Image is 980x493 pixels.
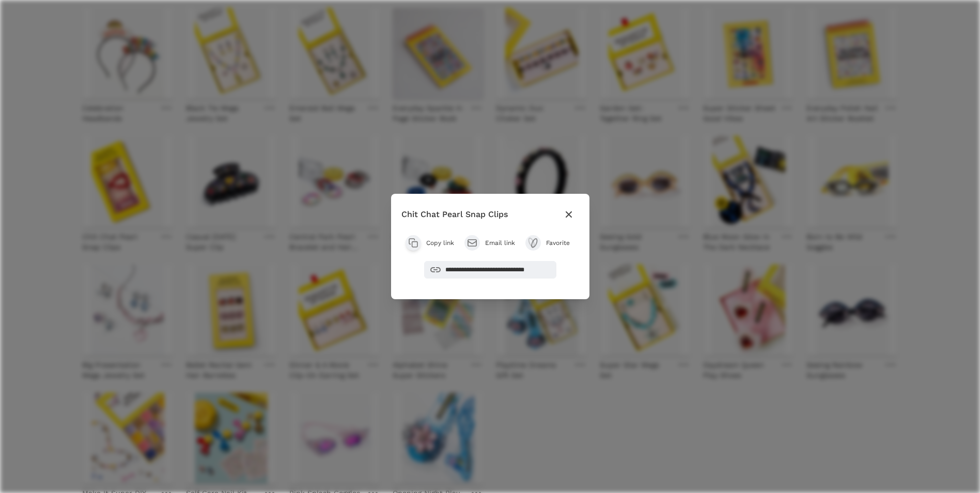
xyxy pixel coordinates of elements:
span: Copy link [426,239,454,247]
button: Copy link [406,235,454,251]
button: Favorite [525,235,575,251]
span: Favorite [546,239,575,247]
span: Email link [485,239,515,247]
a: Email link [464,235,515,251]
h4: Chit Chat Pearl Snap Clips [401,208,508,221]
